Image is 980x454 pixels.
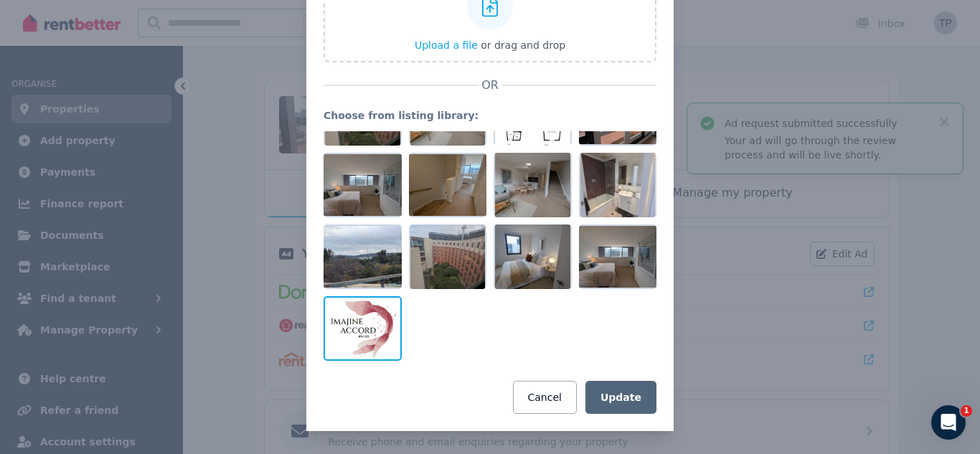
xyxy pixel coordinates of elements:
span: or drag and drop [481,39,565,51]
span: OR [479,77,501,94]
button: Update [585,381,656,414]
button: Cancel [513,381,577,414]
legend: Choose from listing library: [324,108,656,123]
button: Upload a file or drag and drop [415,38,565,52]
span: 1 [961,405,972,417]
iframe: Intercom live chat [931,405,966,440]
span: Upload a file [415,39,478,51]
